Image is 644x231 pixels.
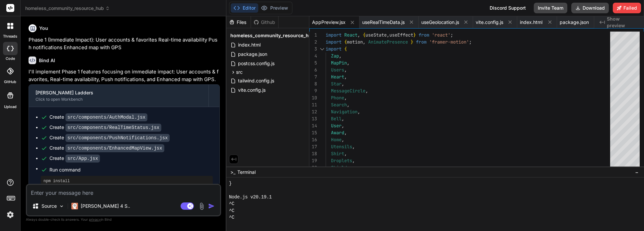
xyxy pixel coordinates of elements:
span: Users [331,67,344,73]
span: − [635,169,639,175]
span: , [342,137,344,143]
img: Pick Models [59,203,64,209]
div: 14 [309,122,317,129]
div: Files [226,19,251,26]
pre: npm install [43,178,210,184]
span: postcss.config.js [237,59,275,67]
span: Award [331,130,344,136]
span: import [326,46,342,52]
span: ; [469,39,472,45]
div: 8 [309,80,317,87]
span: from [419,32,429,38]
p: Source [41,203,57,209]
span: , [387,32,389,38]
span: , [363,39,365,45]
span: , [352,158,355,164]
span: , [347,102,350,108]
span: useRealTimeData.js [362,19,405,26]
span: , [358,32,360,38]
span: , [365,88,368,94]
span: { [344,39,347,45]
span: , [344,130,347,136]
div: Create [49,134,170,141]
span: { [344,46,347,52]
img: settings [5,209,16,220]
span: } [229,180,232,187]
span: , [342,116,344,122]
span: import [326,32,342,38]
code: src/components/EnhancedMapView.jsx [65,144,164,152]
button: Editor [231,3,258,13]
span: , [352,144,355,150]
img: attachment [198,202,205,210]
span: import [326,39,342,45]
h6: Bind AI [39,57,55,64]
span: Run command [49,167,213,173]
label: GitHub [4,79,16,85]
span: index.html [520,19,542,26]
span: Node.js v20.19.1 [229,194,272,200]
span: , [344,151,347,157]
span: package.json [560,19,589,26]
div: Create [49,124,161,131]
span: Terminal [237,169,256,175]
span: React [344,32,358,38]
div: 3 [309,46,317,53]
div: 15 [309,129,317,136]
span: , [347,60,350,66]
div: 1 [309,32,317,39]
div: 13 [309,115,317,122]
span: Search [331,102,347,108]
span: useEffect [389,32,413,38]
div: 5 [309,59,317,66]
span: , [358,109,360,115]
code: src/components/RealTimeStatus.jsx [65,124,161,132]
h6: You [39,25,48,32]
button: Failed [613,3,641,13]
div: 10 [309,94,317,101]
span: , [344,95,347,101]
span: , [344,67,347,73]
span: package.json [237,50,268,58]
div: Discord Support [486,3,530,13]
span: MapPin [331,60,347,66]
span: Heart [331,74,344,80]
span: 'framer-motion' [429,39,469,45]
div: Create [49,155,100,162]
span: src [236,69,243,75]
button: − [634,167,640,177]
div: [PERSON_NAME] Ladders [36,89,202,96]
span: 'react' [432,32,450,38]
span: Navigation [331,109,358,115]
label: code [6,56,15,61]
div: 20 [309,164,317,171]
div: 6 [309,66,317,73]
span: index.html [237,41,261,49]
span: } [413,32,416,38]
span: useState [365,32,387,38]
span: Star [331,81,342,87]
span: , [344,74,347,80]
span: AnimatePresence [368,39,408,45]
span: Show preview [607,16,639,29]
span: Phone [331,95,344,101]
div: 18 [309,150,317,157]
span: , [342,81,344,87]
div: 4 [309,53,317,59]
div: 11 [309,101,317,108]
p: Always double-check its answers. Your in Bind [26,216,221,223]
img: Claude 4 Sonnet [71,203,78,209]
span: Shirt [331,151,344,157]
span: , [347,165,350,171]
div: 9 [309,87,317,94]
span: Zap [331,53,339,59]
span: vite.config.js [476,19,503,26]
div: 16 [309,136,317,143]
div: 19 [309,157,317,164]
div: Create [49,145,164,152]
div: 7 [309,73,317,80]
button: Download [571,3,609,13]
code: src/components/PushNotifications.jsx [65,134,170,142]
span: privacy [89,217,101,221]
img: icon [208,203,215,209]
